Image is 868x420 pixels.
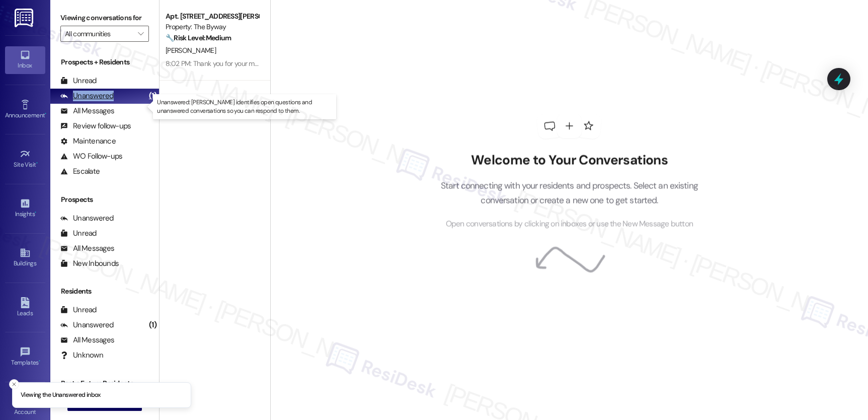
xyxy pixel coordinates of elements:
[425,152,713,168] h2: Welcome to Your Conversations
[157,98,332,115] p: Unanswered: [PERSON_NAME] identifies open questions and unanswered conversations so you can respo...
[5,343,45,371] a: Templates •
[166,22,259,32] div: Property: The Byway
[146,88,159,104] div: (1)
[50,57,159,67] div: Prospects + Residents
[60,106,114,116] div: All Messages
[425,179,713,207] p: Start connecting with your residents and prospects. Select an existing conversation or create a n...
[15,9,35,27] img: ResiDesk Logo
[60,243,114,254] div: All Messages
[60,320,114,330] div: Unanswered
[60,151,122,162] div: WO Follow-ups
[446,218,693,230] span: Open conversations by clicking on inboxes or use the New Message button
[5,294,45,321] a: Leads
[36,160,38,167] span: •
[60,258,119,269] div: New Inbounds
[166,33,231,42] strong: 🔧 Risk Level: Medium
[35,209,36,216] span: •
[60,10,149,26] label: Viewing conversations for
[166,59,756,68] div: 8:02 PM: Thank you for your message. Our offices are currently closed, but we will contact you wh...
[166,46,216,55] span: [PERSON_NAME]
[50,286,159,297] div: Residents
[138,30,143,38] i: 
[5,244,45,271] a: Buildings
[39,358,40,365] span: •
[60,335,114,345] div: All Messages
[146,317,159,333] div: (1)
[9,379,19,389] button: Close toast
[5,146,45,173] a: Site Visit •
[45,110,46,117] span: •
[60,305,97,315] div: Unread
[166,11,259,22] div: Apt. [STREET_ADDRESS][PERSON_NAME]
[60,91,114,101] div: Unanswered
[60,136,116,147] div: Maintenance
[60,228,97,239] div: Unread
[60,350,103,361] div: Unknown
[60,166,100,177] div: Escalate
[5,46,45,74] a: Inbox
[60,121,131,131] div: Review follow-ups
[5,393,45,420] a: Account
[5,195,45,222] a: Insights •
[60,76,97,86] div: Unread
[65,26,133,42] input: All communities
[21,391,101,400] p: Viewing the Unanswered inbox
[60,213,114,224] div: Unanswered
[50,194,159,205] div: Prospects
